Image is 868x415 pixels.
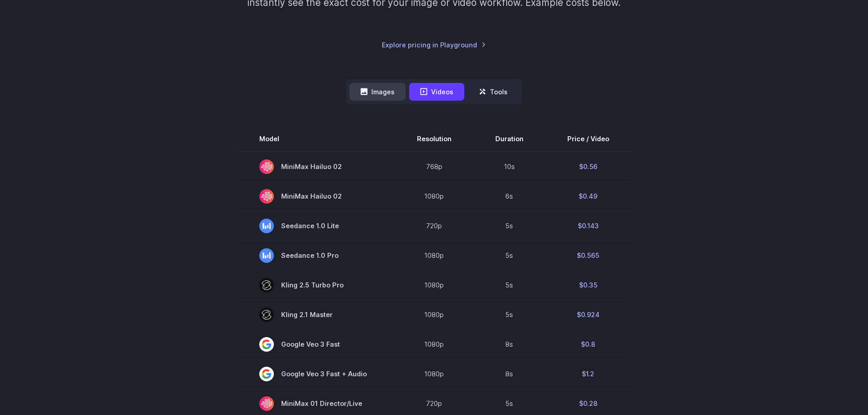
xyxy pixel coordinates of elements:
td: $1.2 [545,359,631,389]
th: Price / Video [545,126,631,152]
td: $0.143 [545,211,631,241]
span: Seedance 1.0 Lite [259,219,373,233]
td: 6s [473,181,545,211]
td: 8s [473,359,545,389]
span: Google Veo 3 Fast + Audio [259,367,373,381]
td: 1080p [395,270,473,300]
td: $0.565 [545,241,631,270]
td: $0.56 [545,152,631,182]
td: 10s [473,152,545,182]
button: Images [349,83,406,101]
td: $0.35 [545,270,631,300]
td: $0.49 [545,181,631,211]
button: Videos [409,83,464,101]
td: 1080p [395,241,473,270]
td: 1080p [395,359,473,389]
span: MiniMax Hailuo 02 [259,189,373,204]
span: Google Veo 3 Fast [259,337,373,352]
span: MiniMax 01 Director/Live [259,396,373,411]
th: Resolution [395,126,473,152]
span: Kling 2.1 Master [259,307,373,322]
span: Seedance 1.0 Pro [259,248,373,263]
td: 1080p [395,329,473,359]
td: 5s [473,241,545,270]
span: MiniMax Hailuo 02 [259,159,373,174]
td: 1080p [395,181,473,211]
span: Kling 2.5 Turbo Pro [259,278,373,292]
td: 5s [473,300,545,329]
td: 1080p [395,300,473,329]
td: 720p [395,211,473,241]
td: 768p [395,152,473,182]
a: Explore pricing in Playground [382,40,486,50]
td: $0.924 [545,300,631,329]
button: Tools [468,83,519,101]
th: Model [237,126,395,152]
td: 5s [473,270,545,300]
td: 5s [473,211,545,241]
td: $0.8 [545,329,631,359]
th: Duration [473,126,545,152]
td: 8s [473,329,545,359]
